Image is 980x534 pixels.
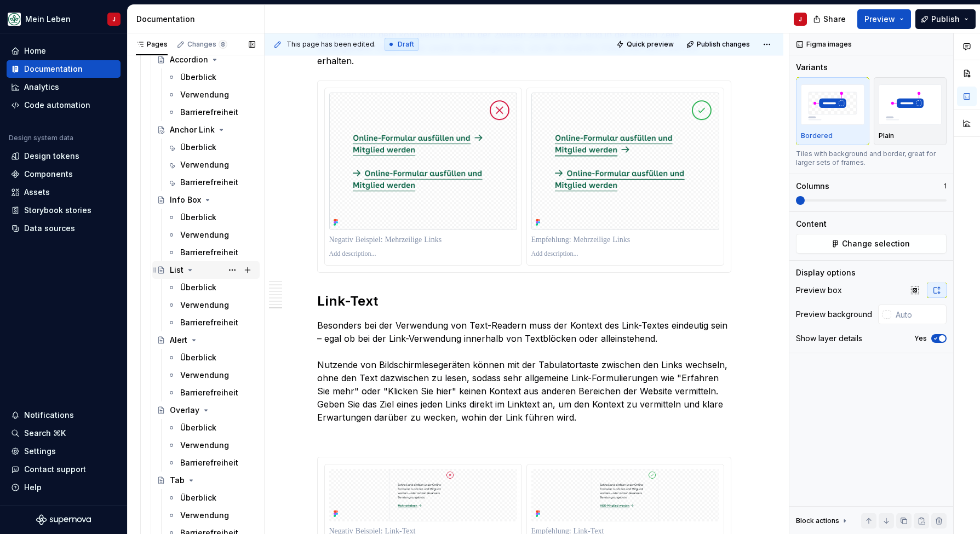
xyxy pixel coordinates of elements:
span: Publish [931,14,960,25]
button: Change selection [796,234,947,254]
div: Storybook stories [24,205,91,216]
div: Data sources [24,223,75,234]
a: Verwendung [163,156,260,174]
button: Publish changes [683,37,755,52]
button: Preview [857,9,911,29]
div: Verwendung [180,159,229,170]
div: Block actions [796,516,839,525]
a: Design tokens [7,147,121,165]
div: Überblick [180,142,216,153]
button: Contact support [7,461,121,478]
div: Help [24,482,42,493]
a: Barrierefreiheit [163,244,260,261]
img: placeholder [879,84,942,124]
div: Overlay [170,405,199,416]
a: Anchor Link [152,121,260,139]
div: Barrierefreiheit [180,247,238,258]
div: Verwendung [180,510,229,521]
a: Components [7,165,121,183]
div: Barrierefreiheit [180,177,238,188]
a: Verwendung [163,366,260,384]
span: Draft [398,40,414,49]
div: Anchor Link [170,124,215,135]
a: Barrierefreiheit [163,384,260,401]
button: Help [7,479,121,496]
div: Überblick [180,492,216,503]
p: Bordered [801,131,833,140]
div: Accordion [170,54,208,65]
div: Barrierefreiheit [180,107,238,118]
div: Home [24,45,46,56]
a: Überblick [163,209,260,226]
div: Barrierefreiheit [180,387,238,398]
div: Documentation [136,14,260,25]
div: Notifications [24,410,74,421]
div: Design system data [9,134,73,142]
a: Verwendung [163,437,260,454]
button: Notifications [7,406,121,424]
a: Data sources [7,220,121,237]
div: Tiles with background and border, great for larger sets of frames. [796,150,947,167]
button: Quick preview [613,37,679,52]
p: Besonders bei der Verwendung von Text-Readern muss der Kontext des Link-Textes eindeutig sein – e... [317,319,731,424]
a: Überblick [163,279,260,296]
a: Überblick [163,349,260,366]
input: Auto [891,305,947,324]
div: Alert [170,335,187,346]
div: Preview box [796,285,842,296]
div: Show layer details [796,333,862,344]
button: Publish [915,9,976,29]
a: Accordion [152,51,260,68]
div: Design tokens [24,151,79,162]
div: Tab [170,475,185,486]
a: Verwendung [163,507,260,524]
div: Code automation [24,100,90,111]
svg: Supernova Logo [36,514,91,525]
div: Content [796,219,827,229]
div: Variants [796,62,828,73]
a: Überblick [163,139,260,156]
div: Changes [187,40,227,49]
div: Contact support [24,464,86,475]
div: Verwendung [180,89,229,100]
div: Info Box [170,194,201,205]
button: Mein LebenJ [2,7,125,31]
span: Quick preview [627,40,674,49]
div: Assets [24,187,50,198]
div: List [170,265,184,275]
span: Share [823,14,846,25]
a: Verwendung [163,296,260,314]
div: Barrierefreiheit [180,457,238,468]
a: Alert [152,331,260,349]
div: Analytics [24,82,59,93]
a: Barrierefreiheit [163,104,260,121]
div: Columns [796,181,829,192]
a: Storybook stories [7,202,121,219]
div: Settings [24,446,56,457]
div: J [799,15,802,24]
h2: Link-Text [317,292,731,310]
a: Barrierefreiheit [163,454,260,472]
div: Components [24,169,73,180]
div: Display options [796,267,856,278]
div: Documentation [24,64,83,74]
label: Yes [914,334,927,343]
button: placeholderBordered [796,77,869,145]
div: Mein Leben [25,14,71,25]
div: Barrierefreiheit [180,317,238,328]
div: Block actions [796,513,849,529]
a: Settings [7,443,121,460]
div: Überblick [180,72,216,83]
div: Verwendung [180,229,229,240]
a: Barrierefreiheit [163,174,260,191]
div: Search ⌘K [24,428,66,439]
p: Plain [879,131,894,140]
a: Tab [152,472,260,489]
a: Documentation [7,60,121,78]
a: Assets [7,183,121,201]
a: Analytics [7,78,121,96]
div: Verwendung [180,370,229,381]
div: Pages [136,40,168,49]
a: Überblick [163,489,260,507]
div: Überblick [180,422,216,433]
